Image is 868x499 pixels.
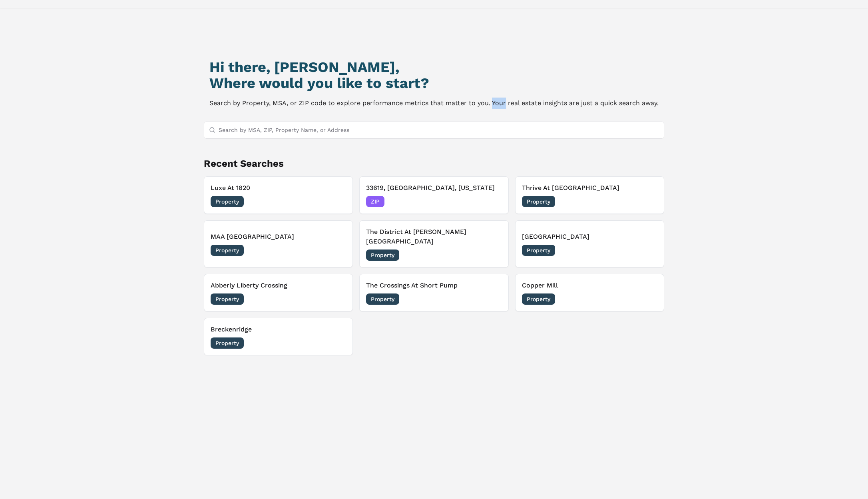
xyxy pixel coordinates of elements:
span: Property [522,196,555,207]
button: Remove 33619, Tampa, Florida33619, [GEOGRAPHIC_DATA], [US_STATE]ZIP[DATE] [359,176,508,214]
h3: Copper Mill [522,281,657,290]
h3: Thrive At [GEOGRAPHIC_DATA] [522,183,657,193]
span: Property [211,337,244,349]
input: Search by MSA, ZIP, Property Name, or Address [219,122,659,138]
span: [DATE] [484,198,502,206]
button: Remove Abberly Liberty CrossingAbberly Liberty CrossingProperty[DATE] [204,274,353,311]
button: Remove Luxe At 1820Luxe At 1820Property[DATE] [204,176,353,214]
h3: Breckenridge [211,325,346,334]
h1: Hi there, [PERSON_NAME], [209,59,659,75]
span: Property [366,249,399,261]
button: Remove Bell Southpark[GEOGRAPHIC_DATA]Property[DATE] [515,220,664,267]
button: Remove The District At Hamilton PlaceThe District At [PERSON_NAME][GEOGRAPHIC_DATA]Property[DATE] [359,220,508,267]
button: Remove Copper MillCopper MillProperty[DATE] [515,274,664,311]
span: [DATE] [328,339,346,347]
span: [DATE] [328,295,346,303]
span: Property [366,293,399,305]
span: [DATE] [639,246,657,254]
h3: The District At [PERSON_NAME][GEOGRAPHIC_DATA] [366,227,502,246]
button: Remove The Crossings At Short PumpThe Crossings At Short PumpProperty[DATE] [359,274,508,311]
span: Property [211,245,244,256]
span: Property [522,293,555,305]
button: Remove Thrive At University CityThrive At [GEOGRAPHIC_DATA]Property[DATE] [515,176,664,214]
span: [DATE] [484,295,502,303]
h2: Recent Searches [204,157,664,170]
span: Property [211,293,244,305]
h3: The Crossings At Short Pump [366,281,502,290]
span: ZIP [366,196,384,207]
button: Remove MAA Chancellor ParkMAA [GEOGRAPHIC_DATA]Property[DATE] [204,220,353,267]
h3: 33619, [GEOGRAPHIC_DATA], [US_STATE] [366,183,502,193]
span: [DATE] [328,246,346,254]
span: Property [211,196,244,207]
span: Property [522,245,555,256]
h3: MAA [GEOGRAPHIC_DATA] [211,232,346,242]
span: [DATE] [639,198,657,206]
h3: [GEOGRAPHIC_DATA] [522,232,657,242]
button: Remove BreckenridgeBreckenridgeProperty[DATE] [204,318,353,355]
h3: Luxe At 1820 [211,183,346,193]
span: [DATE] [484,251,502,259]
p: Search by Property, MSA, or ZIP code to explore performance metrics that matter to you. Your real... [209,98,659,109]
span: [DATE] [639,295,657,303]
h2: Where would you like to start? [209,75,659,91]
h3: Abberly Liberty Crossing [211,281,346,290]
span: [DATE] [328,198,346,206]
